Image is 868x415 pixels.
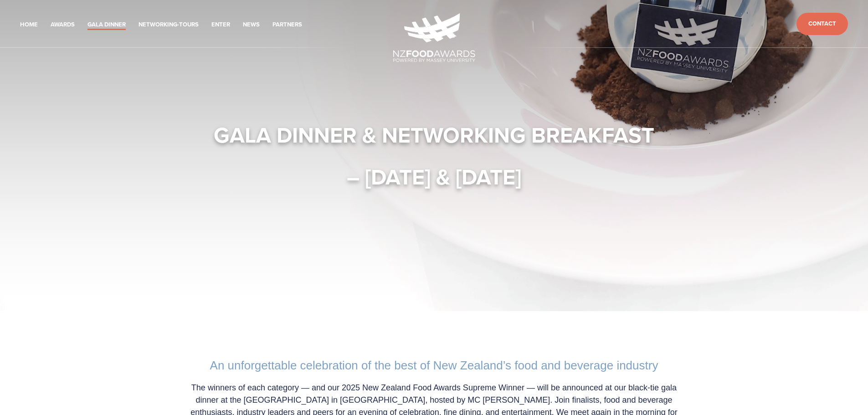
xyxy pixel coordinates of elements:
[796,13,848,35] a: Contact
[87,20,126,30] a: Gala Dinner
[20,20,38,30] a: Home
[243,20,260,30] a: News
[172,121,697,149] h1: Gala Dinner & Networking Breakfast
[51,20,75,30] a: Awards
[272,20,302,30] a: Partners
[181,359,688,373] h2: An unforgettable celebration of the best of New Zealand’s food and beverage industry
[211,20,230,30] a: Enter
[139,20,199,30] a: Networking-Tours
[172,163,697,190] h1: – [DATE] & [DATE]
